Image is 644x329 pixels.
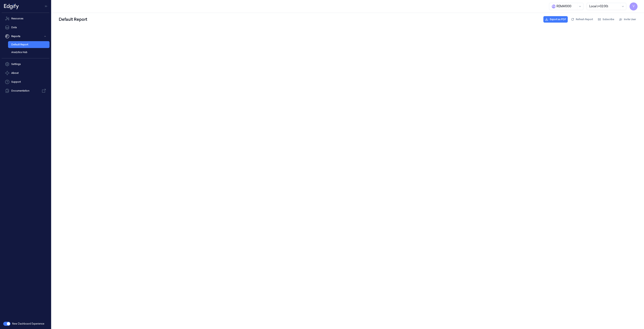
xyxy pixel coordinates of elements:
button: Toggle Navigation [43,3,50,9]
div: Default Report [58,16,88,23]
a: Analytics Hub [8,49,50,56]
button: Invite User [617,16,638,23]
a: Support [2,78,50,86]
a: Data [2,23,50,31]
span: Export as PDF [550,18,566,21]
button: Refresh Report [569,16,594,23]
button: Reports [2,32,50,40]
button: Export as PDF [543,16,568,23]
span: Invite User [624,18,636,21]
button: About [2,69,50,77]
button: Subscribe [596,16,616,23]
a: Settings [2,60,50,68]
a: Documentation [2,87,50,95]
span: Subscribe [603,18,614,21]
a: Resources [2,15,50,23]
span: R e [552,4,556,8]
span: Refresh Report [576,18,593,21]
a: Default Report [8,41,50,48]
button: V [630,2,638,10]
